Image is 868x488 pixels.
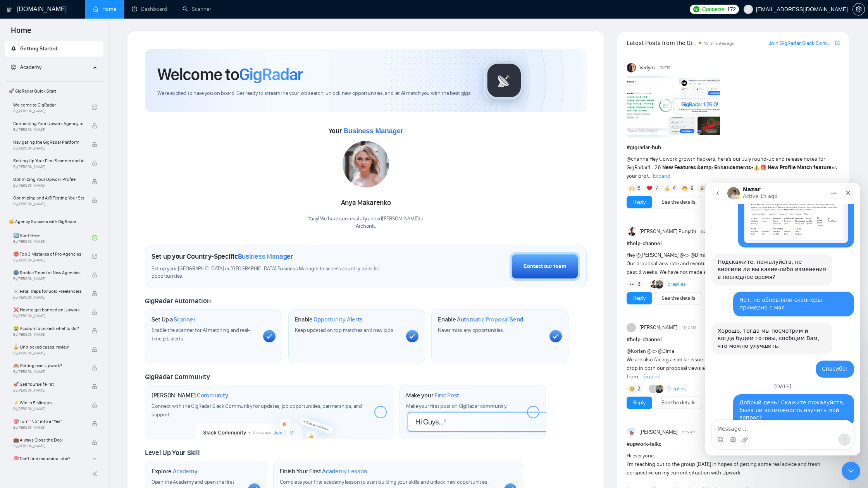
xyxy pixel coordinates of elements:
[662,164,751,171] strong: New Features &amp; Enhancements
[5,83,103,99] span: 🚀 GigRadar Quick Start
[661,399,696,407] a: See the details
[92,254,97,259] span: check-circle
[13,165,84,169] span: By [PERSON_NAME]
[661,294,696,302] a: See the details
[627,292,652,304] button: Reply
[343,127,403,135] span: Business Manager
[627,63,637,72] img: Vadym
[627,428,637,437] img: Anisuzzaman Khan
[406,392,459,399] h1: Make your
[7,3,12,16] img: logo
[152,316,195,323] h1: Set Up a
[633,198,646,206] a: Reply
[746,7,751,12] span: user
[92,309,97,315] span: lock
[485,61,524,100] img: gigradar-logo.png
[627,252,832,275] span: Hey @[PERSON_NAME] @<> @Dima Our proposal view rate and eventually the response rate has drastica...
[667,385,686,393] a: 5replies
[510,252,580,281] button: Contact our team
[13,314,84,318] span: By [PERSON_NAME]
[627,335,840,344] h1: # help-channel
[629,186,635,191] img: 🙌
[92,328,97,333] span: lock
[132,6,167,12] a: dashboardDashboard
[92,142,97,147] span: lock
[627,440,840,448] h1: # upwork-talks
[637,280,641,288] span: 3
[627,38,696,48] span: Latest Posts from the GigRadar Community
[11,64,41,70] span: Academy
[295,327,394,333] span: Keep updated on top matches and new jobs.
[438,316,523,323] h1: Enable
[92,105,97,110] span: check-circle
[655,184,658,192] span: 7
[637,184,641,192] span: 6
[195,403,344,439] img: slackcommunity-bg.png
[13,269,84,277] span: 🌚 Rookie Traps for New Agencies
[633,399,646,407] a: Reply
[13,127,84,132] span: By [PERSON_NAME]
[768,164,833,171] strong: New Profile Match feature:
[842,462,860,480] iframe: To enrich screen reader interactions, please activate Accessibility in Grammarly extension settings
[92,123,97,129] span: lock
[667,280,686,288] a: 5replies
[691,184,694,192] span: 9
[157,90,472,97] span: We're excited to have you on board. Get ready to streamline your job search, unlock new opportuni...
[639,428,677,436] span: [PERSON_NAME]
[238,252,293,261] span: Business Manager
[434,392,459,399] span: First Post
[92,291,97,296] span: lock
[152,327,250,342] span: Enable the scanner for AI matching and real-time job alerts.
[627,156,649,162] span: @channel
[406,403,507,409] span: Make your first post on GigRadar community.
[13,351,84,356] span: By [PERSON_NAME]
[13,248,92,265] a: ⛔ Top 3 Mistakes of Pro AgenciesBy[PERSON_NAME]
[13,399,84,407] span: ⚡ Win in 5 Minutes
[673,184,676,192] span: 4
[661,198,696,206] a: See the details
[13,407,84,411] span: By [PERSON_NAME]
[13,175,84,183] span: Optimizing Your Upwork Profile
[145,297,210,305] span: GigRadar Automation
[92,235,97,241] span: check-circle
[13,99,92,116] a: Welcome to GigRadarBy[PERSON_NAME]
[702,5,725,14] span: Connects:
[627,76,720,137] img: F09AC4U7ATU-image.png
[703,41,735,46] span: 43 minutes ago
[280,467,367,475] h1: Finish Your First
[13,388,84,393] span: By [PERSON_NAME]
[655,292,702,304] button: See the details
[239,64,303,85] span: GigRadar
[13,425,84,430] span: By [PERSON_NAME]
[11,64,16,70] span: fund-projection-screen
[173,467,198,475] span: Academy
[655,397,702,409] button: See the details
[329,127,403,135] span: Your
[13,277,84,281] span: By [PERSON_NAME]
[627,239,840,248] h1: # help-channel
[852,6,865,12] a: setting
[524,262,566,271] div: Contact our team
[753,164,760,171] span: ⚠️
[682,186,687,191] img: 🔥
[665,186,670,191] img: 👍
[705,183,860,455] iframe: To enrich screen reader interactions, please activate Accessibility in Grammarly extension settings
[308,215,424,230] div: Yaay! We have successfully added [PERSON_NAME] to
[92,458,97,464] span: lock
[295,316,363,323] h1: Enable
[313,316,363,323] span: Opportunity Alerts
[700,186,705,191] img: 🎉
